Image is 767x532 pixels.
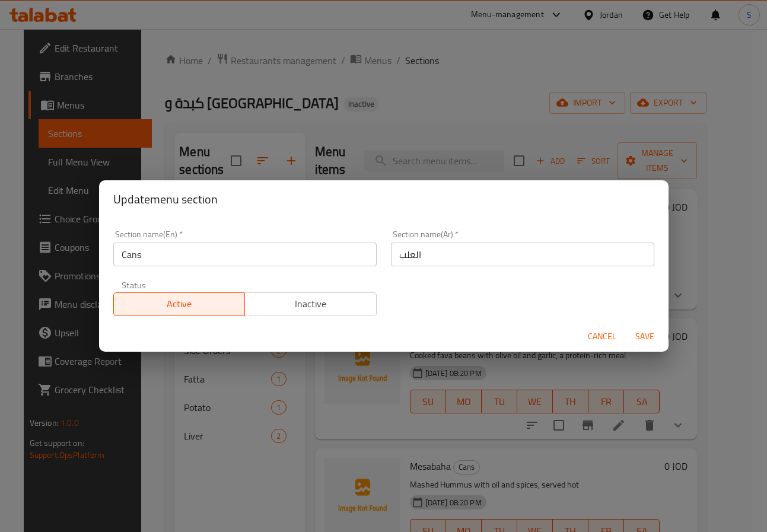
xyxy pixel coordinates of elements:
[113,292,246,316] button: Active
[250,295,372,313] span: Inactive
[391,243,654,266] input: Please enter section name(ar)
[631,329,659,344] span: Save
[244,292,377,316] button: Inactive
[113,190,654,209] h2: Update menu section
[588,329,616,344] span: Cancel
[626,326,664,348] button: Save
[119,295,241,313] span: Active
[113,243,377,266] input: Please enter section name(en)
[583,326,621,348] button: Cancel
